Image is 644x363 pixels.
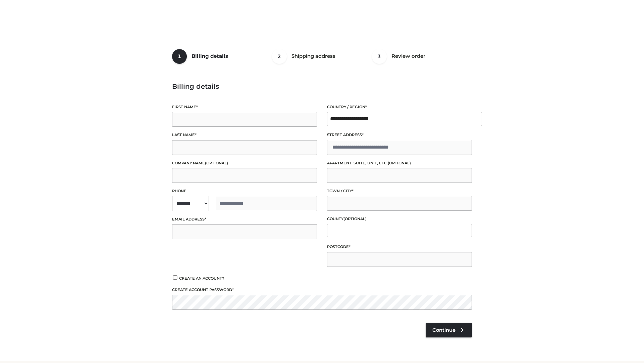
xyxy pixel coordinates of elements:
label: County [327,216,472,222]
label: First name [172,104,317,110]
span: 1 [172,49,187,64]
a: Continue [426,323,472,337]
label: Apartment, suite, unit, etc. [327,160,472,166]
input: Create an account? [172,275,178,280]
span: Create an account? [179,276,224,281]
span: Review order [391,53,425,59]
h3: Billing details [172,82,472,90]
span: (optional) [343,216,367,221]
label: Town / City [327,188,472,194]
span: (optional) [205,161,228,165]
label: Last name [172,132,317,138]
span: Continue [432,327,455,333]
label: Postcode [327,244,472,250]
label: Email address [172,216,317,223]
label: Street address [327,132,472,138]
span: 2 [272,49,287,64]
span: 3 [372,49,387,64]
label: Phone [172,188,317,194]
label: Create account password [172,287,472,293]
label: Company name [172,160,317,166]
span: Billing details [192,53,228,59]
span: (optional) [388,161,411,165]
span: Shipping address [291,53,335,59]
label: Country / Region [327,104,472,110]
